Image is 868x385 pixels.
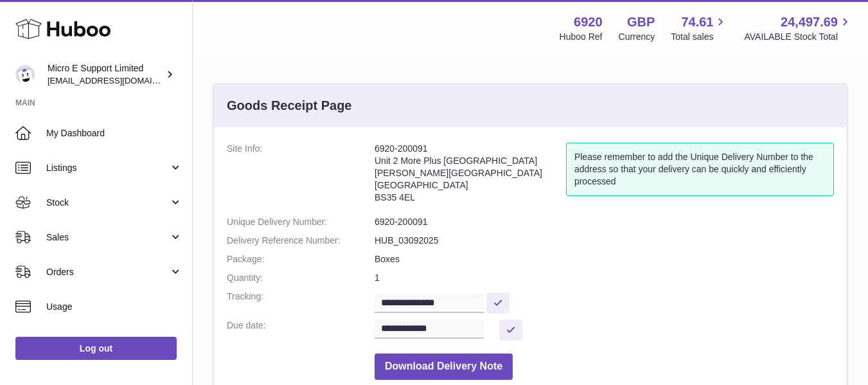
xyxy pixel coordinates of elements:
[671,31,728,43] span: Total sales
[744,13,853,43] a: 24,497.69 AVAILABLE Stock Total
[227,97,352,114] h3: Goods Receipt Page
[375,235,834,247] dd: HUB_03092025
[48,75,189,85] span: [EMAIL_ADDRESS][DOMAIN_NAME]
[574,13,603,31] strong: 6920
[375,354,513,380] button: Download Delivery Note
[375,253,834,265] dd: Boxes
[681,13,713,31] span: 74.61
[375,216,834,228] dd: 6920-200091
[227,272,375,284] dt: Quantity:
[46,127,182,139] span: My Dashboard
[375,143,566,210] address: 6920-200091 Unit 2 More Plus [GEOGRAPHIC_DATA] [PERSON_NAME][GEOGRAPHIC_DATA] [GEOGRAPHIC_DATA] B...
[619,31,655,43] div: Currency
[227,319,375,341] dt: Due date:
[627,13,655,31] strong: GBP
[566,143,834,196] div: Please remember to add the Unique Delivery Number to the address so that your delivery can be qui...
[560,31,603,43] div: Huboo Ref
[227,216,375,228] dt: Unique Delivery Number:
[375,272,834,284] dd: 1
[781,13,838,31] span: 24,497.69
[744,31,853,43] span: AVAILABLE Stock Total
[671,13,728,43] a: 74.61 Total sales
[227,143,375,210] dt: Site Info:
[46,231,169,244] span: Sales
[227,291,375,313] dt: Tracking:
[46,301,182,313] span: Usage
[15,65,35,84] img: contact@micropcsupport.com
[15,337,177,360] a: Log out
[46,162,169,174] span: Listings
[46,266,169,278] span: Orders
[227,253,375,265] dt: Package:
[227,235,375,247] dt: Delivery Reference Number:
[46,197,169,209] span: Stock
[48,62,163,87] div: Micro E Support Limited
